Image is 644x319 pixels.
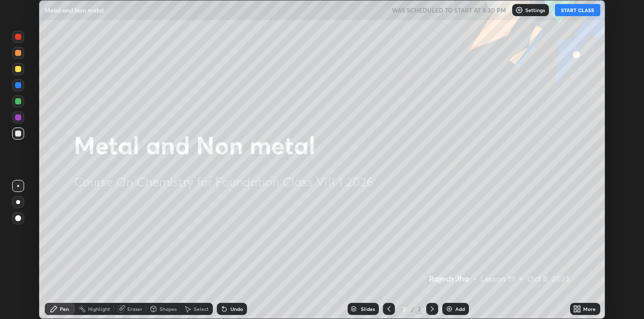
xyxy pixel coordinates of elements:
[555,4,600,16] button: START CLASS
[127,306,142,311] div: Eraser
[525,8,545,13] p: Settings
[411,306,414,312] div: /
[361,306,375,311] div: Slides
[515,6,523,14] img: class-settings-icons
[455,306,465,311] div: Add
[445,305,453,313] img: add-slide-button
[194,306,209,311] div: Select
[399,306,409,312] div: 2
[230,306,243,311] div: Undo
[159,306,177,311] div: Shapes
[45,6,104,14] p: Metal and Non metal
[88,306,110,311] div: Highlight
[416,304,422,313] div: 2
[583,306,596,311] div: More
[60,306,69,311] div: Pen
[392,6,506,15] h5: WAS SCHEDULED TO START AT 8:30 PM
